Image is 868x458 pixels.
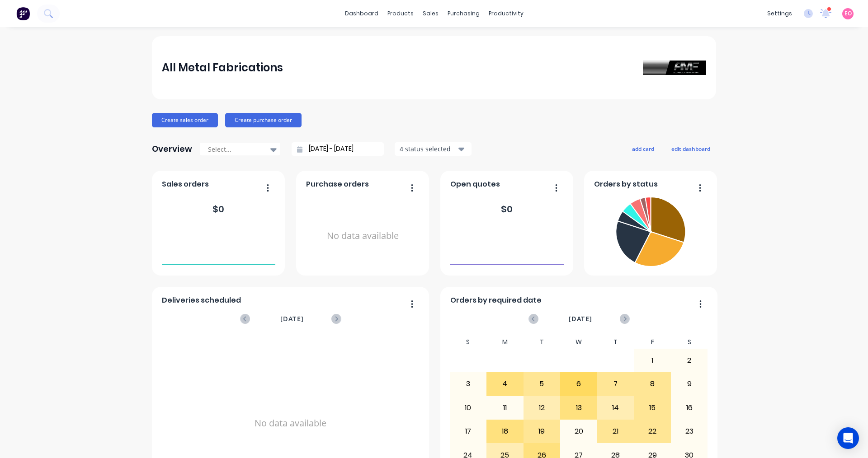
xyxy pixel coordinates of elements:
[569,314,592,324] span: [DATE]
[450,397,486,419] div: 10
[671,336,708,349] div: S
[597,336,634,349] div: T
[395,142,472,156] button: 4 status selected
[450,179,500,190] span: Open quotes
[486,336,524,349] div: M
[450,336,487,349] div: S
[487,397,523,419] div: 11
[594,179,658,190] span: Orders by status
[443,7,484,20] div: purchasing
[152,113,218,127] button: Create sales order
[598,420,634,443] div: 21
[671,420,708,443] div: 23
[162,59,283,77] div: All Metal Fabrications
[501,202,513,216] div: $ 0
[152,140,192,158] div: Overview
[634,397,670,419] div: 15
[598,373,634,395] div: 7
[634,349,670,372] div: 1
[418,7,443,20] div: sales
[626,143,660,154] button: add card
[383,7,418,20] div: products
[16,7,30,20] img: Factory
[306,179,369,190] span: Purchase orders
[634,373,670,395] div: 8
[560,336,597,349] div: W
[400,144,457,154] div: 4 status selected
[306,193,420,279] div: No data available
[844,9,852,18] span: EO
[450,420,486,443] div: 17
[162,179,209,190] span: Sales orders
[837,427,859,449] div: Open Intercom Messenger
[671,349,708,372] div: 2
[212,202,224,216] div: $ 0
[643,61,706,75] img: All Metal Fabrications
[671,397,708,419] div: 16
[524,373,560,395] div: 5
[561,397,597,419] div: 13
[340,7,383,20] a: dashboard
[280,314,304,324] span: [DATE]
[763,7,797,20] div: settings
[634,336,671,349] div: F
[524,397,560,419] div: 12
[561,420,597,443] div: 20
[665,143,716,154] button: edit dashboard
[524,336,561,349] div: T
[450,373,486,395] div: 3
[561,373,597,395] div: 6
[524,420,560,443] div: 19
[671,373,708,395] div: 9
[598,397,634,419] div: 14
[487,373,523,395] div: 4
[487,420,523,443] div: 18
[484,7,528,20] div: productivity
[225,113,302,127] button: Create purchase order
[634,420,670,443] div: 22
